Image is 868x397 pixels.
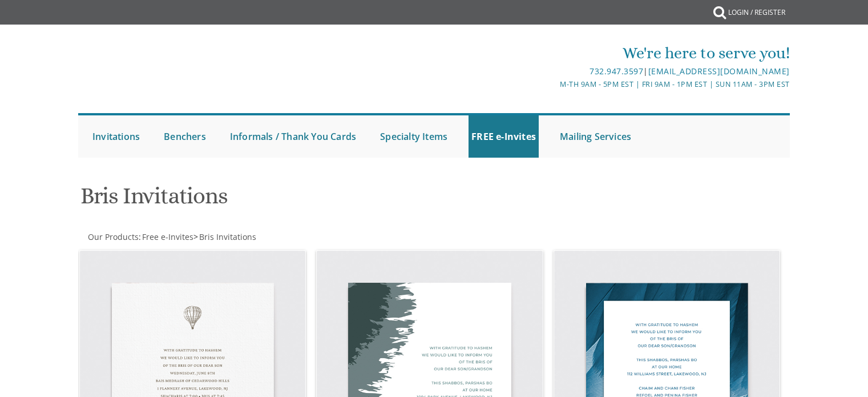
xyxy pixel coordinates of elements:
a: Free e-Invites [141,231,193,242]
a: Bris Invitations [198,231,256,242]
span: > [193,231,256,242]
a: [EMAIL_ADDRESS][DOMAIN_NAME] [648,66,790,77]
div: | [316,65,790,78]
a: Our Products [87,231,139,242]
a: Specialty Items [377,115,450,158]
div: We're here to serve you! [316,42,790,65]
a: Invitations [90,115,143,158]
div: : [78,231,434,243]
a: FREE e-Invites [469,115,539,158]
a: 732.947.3597 [590,66,643,77]
div: M-Th 9am - 5pm EST | Fri 9am - 1pm EST | Sun 11am - 3pm EST [316,78,790,90]
span: Bris Invitations [199,231,256,242]
h1: Bris Invitations [80,183,546,217]
a: Mailing Services [557,115,634,158]
a: Informals / Thank You Cards [227,115,359,158]
span: Free e-Invites [142,231,193,242]
a: Benchers [161,115,209,158]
